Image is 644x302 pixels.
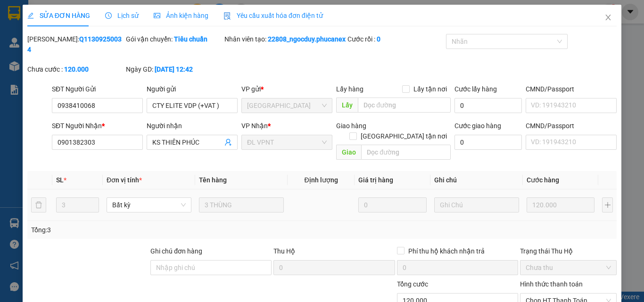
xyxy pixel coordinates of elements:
span: Lấy hàng [336,85,363,93]
span: user-add [224,139,232,146]
span: Chưa thu [526,261,611,275]
span: Lấy [336,98,358,113]
div: SĐT Người Nhận [52,121,143,131]
div: Cước rồi : [347,34,444,44]
b: Tiêu chuẩn [174,35,207,43]
span: Yêu cầu xuất hóa đơn điện tử [223,12,323,19]
span: Ảnh kiện hàng [154,12,208,19]
b: 120.000 [64,65,89,73]
b: [DATE] 12:42 [155,65,193,73]
span: Lịch sử [105,12,139,19]
div: Trạng thái Thu Hộ [520,246,617,256]
div: CMND/Passport [526,121,617,131]
div: SĐT Người Gửi [52,84,143,94]
div: Nhân viên tạo: [224,34,346,44]
label: Hình thức thanh toán [520,280,583,288]
span: Thu Hộ [273,247,295,255]
div: Gói vận chuyển: [126,34,223,44]
input: Dọc đường [361,145,451,160]
b: 22808_ngocduy.phucanex [268,35,346,43]
span: picture [154,12,160,19]
span: ĐL VPNT [247,135,327,149]
input: Ghi Chú [434,197,519,212]
input: Cước giao hàng [454,135,522,150]
input: 0 [527,197,594,212]
span: clock-circle [105,12,112,19]
th: Ghi chú [430,171,523,189]
span: Giao hàng [336,122,366,130]
span: Bất kỳ [112,198,186,212]
input: Cước lấy hàng [454,98,522,113]
b: 0 [377,35,380,43]
span: edit [27,12,34,19]
label: Cước lấy hàng [454,85,497,93]
span: VP Nhận [241,122,268,130]
span: Định lượng [304,176,338,184]
div: Người nhận [147,121,238,131]
span: SỬA ĐƠN HÀNG [27,12,90,19]
span: ĐL Quận 1 [247,98,327,113]
button: plus [602,197,613,212]
input: VD: Bàn, Ghế [199,197,284,212]
input: Ghi chú đơn hàng [150,260,272,275]
span: Tổng cước [397,280,428,288]
span: Đơn vị tính [107,176,142,184]
span: close [604,14,612,21]
input: Dọc đường [358,98,451,113]
label: Ghi chú đơn hàng [150,247,202,255]
div: Ngày GD: [126,64,223,74]
div: Người gửi [147,84,238,94]
button: delete [31,197,46,212]
div: Tổng: 3 [31,225,249,235]
div: VP gửi [241,84,332,94]
div: Chưa cước : [27,64,124,74]
span: [GEOGRAPHIC_DATA] tận nơi [357,131,451,141]
span: Tên hàng [199,176,227,184]
span: Cước hàng [527,176,559,184]
span: SL [56,176,64,184]
div: [PERSON_NAME]: [27,34,124,55]
div: CMND/Passport [526,84,617,94]
button: Close [595,5,621,31]
input: 0 [358,197,426,212]
span: Phí thu hộ khách nhận trả [405,246,488,256]
span: Giá trị hàng [358,176,393,184]
span: Lấy tận nơi [410,84,451,94]
img: icon [223,12,231,20]
span: Giao [336,145,361,160]
label: Cước giao hàng [454,122,501,130]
